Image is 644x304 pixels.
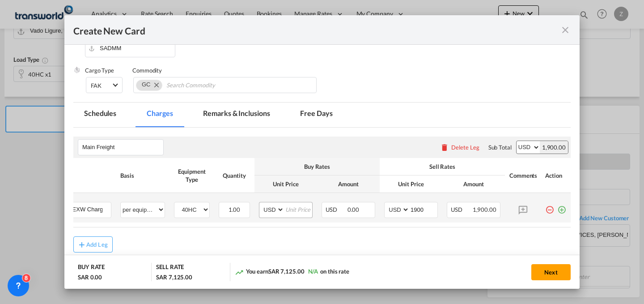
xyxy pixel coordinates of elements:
[86,242,108,247] div: Add Leg
[541,158,571,193] th: Action
[77,240,86,249] md-icon: icon-plus md-link-fg s20
[560,25,571,35] md-icon: icon-close fg-AAA8AD m-0 pointer
[289,103,343,127] md-tab-item: Free Days
[73,24,560,35] div: Create New Card
[545,202,554,211] md-icon: icon-minus-circle-outline red-400-fg
[473,206,496,213] span: 1,900.00
[488,143,512,151] div: Sub Total
[82,141,163,154] input: Leg Name
[148,80,162,89] button: Remove GC
[85,67,114,74] label: Cargo Type
[540,141,568,154] div: 1,900.00
[326,206,346,213] span: USD
[557,202,566,211] md-icon: icon-plus-circle-outline green-400-fg
[254,176,317,193] th: Unit Price
[229,206,241,213] span: 1.00
[78,273,102,281] div: SAR 0.00
[73,66,80,73] img: cargo.png
[174,167,210,184] div: Equipment Type
[91,82,102,89] div: FAK
[156,263,184,273] div: SELL RATE
[192,103,280,127] md-tab-item: Remarks & Inclusions
[268,268,305,275] span: SAR 7,125.00
[156,273,192,281] div: SAR 7,125.00
[505,158,541,193] th: Comments
[259,163,375,171] div: Buy Rates
[64,15,580,289] md-dialog: Create New CardPort ...
[440,144,479,151] button: Delete Leg
[132,67,162,74] label: Commodity
[442,176,505,193] th: Amount
[219,171,250,180] div: Quantity
[166,78,248,93] input: Chips input.
[120,171,165,180] div: Basis
[73,236,113,253] button: Add Leg
[235,268,244,277] md-icon: icon-trending-up
[121,202,165,217] select: per equipment
[451,206,471,213] span: USD
[142,81,150,88] span: GC
[380,176,442,193] th: Unit Price
[86,77,123,93] md-select: Select Cargo type: FAK
[317,176,380,193] th: Amount
[308,268,318,275] span: N/A
[89,42,175,55] input: Enter Port of Discharge
[136,103,183,127] md-tab-item: Charges
[142,80,152,89] div: GC. Press delete to remove this chip.
[235,267,349,277] div: You earn on this rate
[133,77,317,93] md-chips-wrap: Chips container. Use arrow keys to select chips.
[440,143,449,152] md-icon: icon-delete
[347,206,360,213] span: 0.00
[531,264,571,280] button: Next
[73,103,352,127] md-pagination-wrapper: Use the left and right arrow keys to navigate between tabs
[284,202,312,216] input: Unit Price
[73,103,127,127] md-tab-item: Schedules
[78,263,105,273] div: BUY RATE
[410,202,437,216] input: 1900
[384,163,500,171] div: Sell Rates
[451,144,479,151] div: Delete Leg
